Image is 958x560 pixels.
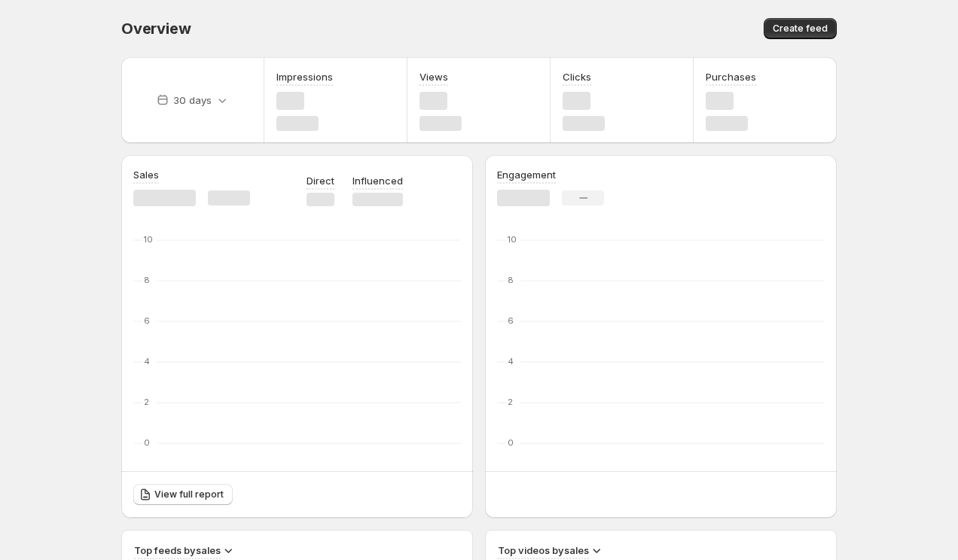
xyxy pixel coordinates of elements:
p: 30 days [173,93,212,108]
h3: Purchases [706,69,756,84]
text: 4 [144,356,150,367]
button: Create feed [764,18,837,39]
text: 2 [508,397,513,407]
text: 0 [508,437,514,448]
span: Create feed [773,23,828,35]
text: 0 [144,437,150,448]
p: Influenced [352,173,403,188]
h3: Top feeds by sales [134,543,221,558]
text: 6 [508,315,514,326]
a: View full report [133,484,233,505]
text: 10 [144,234,153,245]
text: 6 [144,315,150,326]
h3: Sales [133,167,159,182]
span: View full report [154,488,224,501]
text: 4 [508,356,514,367]
span: Overview [121,20,191,38]
h3: Views [420,69,448,84]
h3: Impressions [276,69,333,84]
text: 8 [508,275,514,285]
p: Direct [307,173,334,188]
h3: Engagement [497,167,556,182]
h3: Top videos by sales [498,543,589,558]
text: 8 [144,275,150,285]
text: 10 [508,234,517,245]
h3: Clicks [563,69,591,84]
text: 2 [144,397,149,407]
